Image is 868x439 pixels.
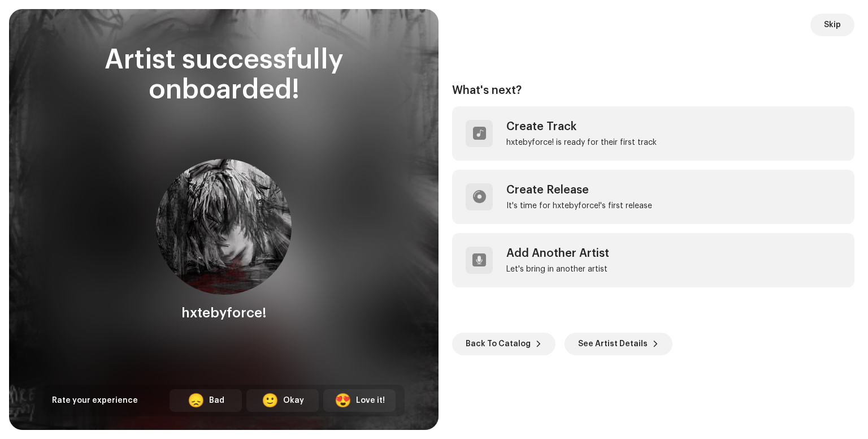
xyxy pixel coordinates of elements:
div: It's time for hxtebyforce!'s first release [506,201,652,210]
re-a-post-create-item: Create Release [452,170,854,224]
span: Back To Catalog [466,333,531,355]
div: 😞 [188,394,205,407]
div: Create Track [506,120,657,134]
div: Artist successfully onboarded! [43,45,405,105]
span: Skip [824,14,841,36]
re-a-post-create-item: Create Track [452,106,854,161]
span: See Artist Details [578,333,648,355]
div: Add Another Artist [506,247,609,260]
button: Skip [810,14,854,36]
img: 72527476-edd8-4936-ad5a-329cba07c030 [156,159,292,295]
div: Bad [209,395,224,407]
div: hxtebyforce! [181,304,267,322]
re-a-post-create-item: Add Another Artist [452,233,854,287]
div: What's next? [452,84,854,97]
span: Rate your experience [52,397,138,404]
div: Love it! [356,395,385,407]
div: hxtebyforce! is ready for their first track [506,138,657,147]
button: See Artist Details [565,333,672,355]
div: Let's bring in another artist [506,265,609,274]
div: 😍 [335,394,351,407]
div: Create Release [506,183,652,197]
div: 🙂 [262,394,279,407]
div: Okay [283,395,304,407]
button: Back To Catalog [452,333,555,355]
